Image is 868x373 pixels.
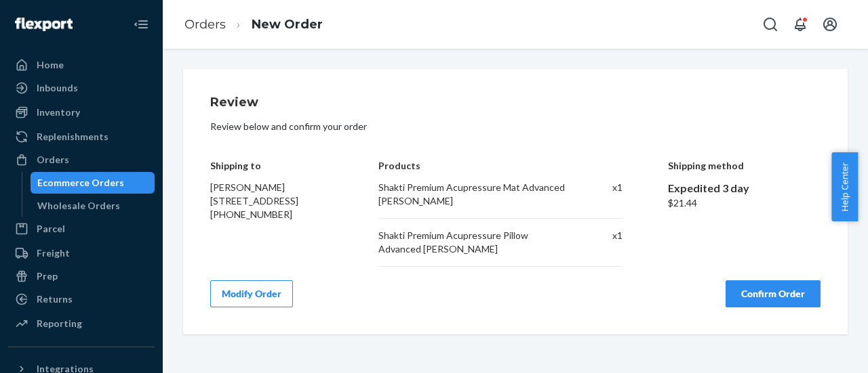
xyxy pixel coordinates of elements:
[378,181,570,208] div: Shakti Premium Acupressure Mat Advanced [PERSON_NAME]
[37,292,73,306] div: Returns
[8,242,155,264] a: Freight
[8,126,155,148] a: Replenishments
[210,160,332,171] h4: Shipping to
[757,11,784,38] button: Open Search Box
[210,120,821,133] p: Review below and confirm your order
[210,181,298,206] span: [PERSON_NAME] [STREET_ADDRESS]
[8,265,155,287] a: Prep
[37,153,69,167] div: Orders
[831,152,858,221] button: Help Center
[816,11,844,38] button: Open account menu
[37,81,78,95] div: Inbounds
[378,160,623,171] h4: Products
[584,229,623,256] div: x 1
[668,196,821,210] div: $21.44
[174,5,334,45] ol: breadcrumbs
[31,195,155,217] a: Wholesale Orders
[668,160,821,171] h4: Shipping method
[584,181,623,208] div: x 1
[8,218,155,240] a: Parcel
[37,58,64,72] div: Home
[210,280,293,307] button: Modify Order
[37,199,120,213] div: Wholesale Orders
[31,172,155,194] a: Ecommerce Orders
[8,313,155,334] a: Reporting
[127,11,155,38] button: Close Navigation
[210,96,821,110] h1: Review
[8,288,155,310] a: Returns
[210,208,332,221] div: [PHONE_NUMBER]
[37,317,82,330] div: Reporting
[726,280,821,307] button: Confirm Order
[37,246,70,260] div: Freight
[8,149,155,171] a: Orders
[37,269,58,283] div: Prep
[15,18,73,31] img: Flexport logo
[8,77,155,99] a: Inbounds
[37,222,65,236] div: Parcel
[252,17,323,32] a: New Order
[8,54,155,76] a: Home
[8,102,155,123] a: Inventory
[37,130,108,144] div: Replenishments
[378,229,570,256] div: Shakti Premium Acupressure Pillow Advanced [PERSON_NAME]
[37,106,80,119] div: Inventory
[37,176,124,190] div: Ecommerce Orders
[184,17,226,32] a: Orders
[787,11,814,38] button: Open notifications
[668,181,821,196] div: Expedited 3 day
